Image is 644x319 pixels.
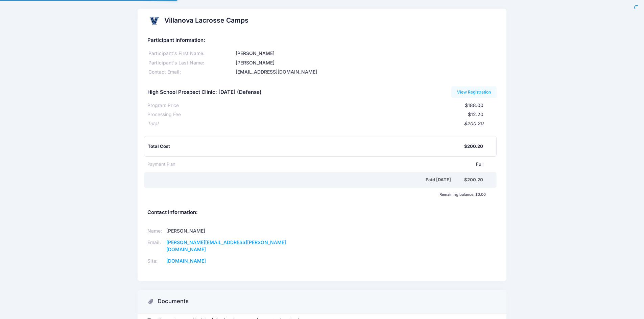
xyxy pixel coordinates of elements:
[147,256,164,267] td: Site:
[465,102,483,108] span: $188.00
[147,237,164,256] td: Email:
[147,111,181,118] div: Processing Fee
[235,59,497,67] div: [PERSON_NAME]
[147,59,235,67] div: Participant's Last Name:
[144,192,489,196] div: Remaining balance: $0.00
[464,177,483,183] div: $200.20
[464,143,483,150] div: $200.20
[158,298,189,305] h3: Documents
[164,225,313,237] td: [PERSON_NAME]
[147,210,497,216] h5: Contact Information:
[158,120,483,127] div: $200.20
[148,143,464,150] div: Total Cost
[166,258,206,264] a: [DOMAIN_NAME]
[166,239,286,252] a: [PERSON_NAME][EMAIL_ADDRESS][PERSON_NAME][DOMAIN_NAME]
[147,50,235,57] div: Participant's First Name:
[147,37,497,44] h5: Participant Information:
[235,69,497,76] div: [EMAIL_ADDRESS][DOMAIN_NAME]
[147,89,262,96] h5: High School Prospect Clinic: [DATE] (Defense)
[164,17,248,24] h2: Villanova Lacrosse Camps
[181,111,483,118] div: $12.20
[235,50,497,57] div: [PERSON_NAME]
[149,177,464,183] div: Paid [DATE]
[147,102,179,109] div: Program Price
[147,225,164,237] td: Name:
[147,161,175,168] div: Payment Plan
[147,120,158,127] div: Total
[175,161,483,168] div: Full
[147,69,235,76] div: Contact Email:
[451,86,497,98] a: View Registration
